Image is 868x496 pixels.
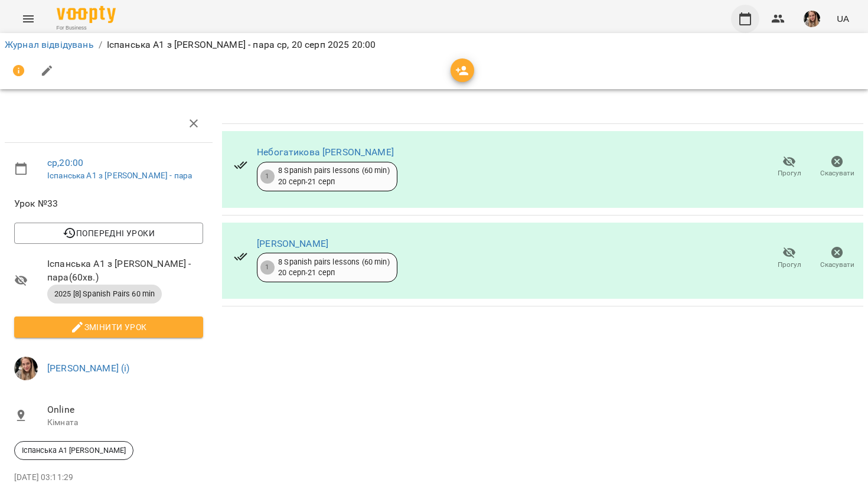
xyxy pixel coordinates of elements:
[5,38,863,52] nav: breadcrumb
[257,146,394,158] a: Небогатикова [PERSON_NAME]
[832,8,854,30] button: UA
[47,417,203,429] p: Кімната
[14,223,203,244] button: Попередні уроки
[47,257,203,285] span: Іспанська А1 з [PERSON_NAME] - пара ( 60 хв. )
[813,151,861,184] button: Скасувати
[47,403,203,417] span: Online
[14,441,133,460] div: Іспанська А1 [PERSON_NAME]
[278,257,390,279] div: 8 Spanish pairs lessons (60 min) 20 серп - 21 серп
[765,242,813,275] button: Прогул
[5,39,94,50] a: Журнал відвідувань
[778,260,801,270] span: Прогул
[47,363,130,374] a: [PERSON_NAME] (і)
[99,38,102,52] li: /
[47,289,162,299] span: 2025 [8] Spanish Pairs 60 min
[47,171,192,180] a: Іспанська А1 з [PERSON_NAME] - пара
[260,169,275,184] div: 1
[14,5,43,33] button: Menu
[14,357,38,380] img: ff1aba66b001ca05e46c699d6feb4350.jpg
[257,238,328,249] a: [PERSON_NAME]
[837,12,849,25] span: UA
[260,260,275,275] div: 1
[24,226,194,240] span: Попередні уроки
[778,168,801,178] span: Прогул
[107,38,376,52] p: Іспанська А1 з [PERSON_NAME] - пара ср, 20 серп 2025 20:00
[24,320,194,334] span: Змінити урок
[15,445,133,456] span: Іспанська А1 [PERSON_NAME]
[820,260,854,270] span: Скасувати
[278,165,390,187] div: 8 Spanish pairs lessons (60 min) 20 серп - 21 серп
[804,11,820,27] img: ff1aba66b001ca05e46c699d6feb4350.jpg
[57,6,116,23] img: Voopty Logo
[813,242,861,275] button: Скасувати
[14,316,203,338] button: Змінити урок
[14,472,203,484] p: [DATE] 03:11:29
[765,151,813,184] button: Прогул
[820,168,854,178] span: Скасувати
[57,24,116,32] span: For Business
[47,157,83,168] a: ср , 20:00
[14,197,203,211] span: Урок №33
